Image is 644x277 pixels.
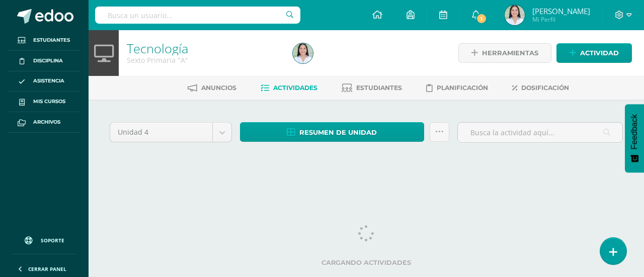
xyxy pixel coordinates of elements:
[188,80,236,96] a: Anuncios
[532,15,590,24] span: Mi Perfil
[33,36,70,44] span: Estudiantes
[273,84,317,91] span: Actividades
[12,227,76,251] a: Soporte
[33,57,63,65] span: Disciplina
[8,51,80,71] a: Disciplina
[299,123,377,142] span: Resumen de unidad
[118,123,205,142] span: Unidad 4
[556,43,632,63] a: Actividad
[8,91,80,112] a: Mis cursos
[28,265,66,272] span: Cerrar panel
[8,112,80,133] a: Archivos
[8,71,80,92] a: Asistencia
[437,84,488,91] span: Planificación
[41,237,64,244] span: Soporte
[625,104,644,172] button: Feedback - Mostrar encuesta
[261,80,317,96] a: Actividades
[521,84,569,91] span: Dosificación
[458,43,551,63] a: Herramientas
[630,114,639,149] span: Feedback
[127,41,281,55] h1: Tecnología
[127,40,188,57] a: Tecnología
[110,259,623,266] label: Cargando actividades
[110,123,231,142] a: Unidad 4
[505,5,525,25] img: 14536fa6949afcbee78f4ea450bb76df.png
[532,6,590,16] span: [PERSON_NAME]
[458,123,622,142] input: Busca la actividad aquí...
[342,80,402,96] a: Estudiantes
[95,7,300,24] input: Busca un usuario...
[8,30,80,51] a: Estudiantes
[426,80,488,96] a: Planificación
[33,98,65,106] span: Mis cursos
[482,44,538,62] span: Herramientas
[240,122,424,142] a: Resumen de unidad
[33,77,64,85] span: Asistencia
[356,84,402,91] span: Estudiantes
[127,55,281,65] div: Sexto Primaria 'A'
[476,13,487,24] span: 1
[201,84,236,91] span: Anuncios
[512,80,569,96] a: Dosificación
[33,118,60,126] span: Archivos
[293,43,313,63] img: 14536fa6949afcbee78f4ea450bb76df.png
[580,44,619,62] span: Actividad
